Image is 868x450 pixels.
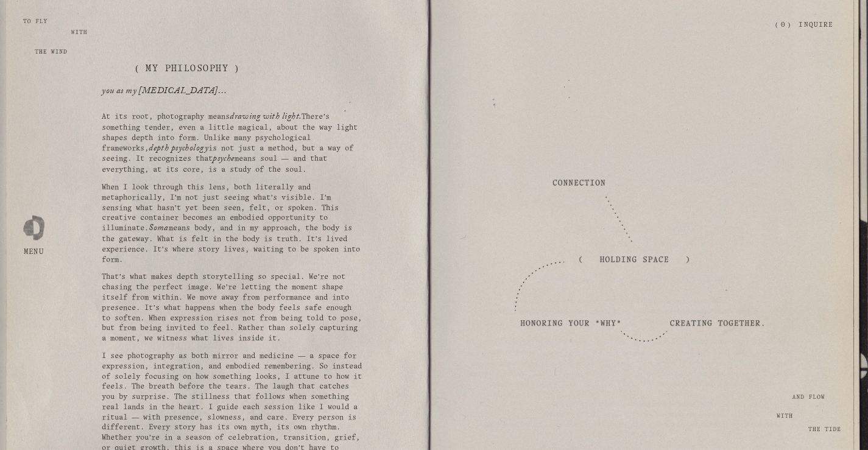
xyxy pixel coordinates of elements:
[135,63,330,76] h2: ( My Philosophy )
[149,222,169,236] em: Soma
[102,85,227,99] em: you as my [MEDICAL_DATA]…
[781,22,785,28] span: 0
[799,15,833,36] a: Inquire
[213,152,235,167] em: psyche
[788,22,791,28] span: )
[102,272,364,344] p: That’s what makes depth storytelling so special. We’re not chasing the perfect image. We’re letti...
[775,22,778,28] span: (
[102,112,364,175] p: At its root, photography means There’s something tender, even a little magical, about the way lig...
[102,183,364,265] p: When I look through this lens, both literally and metaphorically, I’m not just seeing what’s visi...
[149,142,208,156] em: depth psychology
[230,110,302,125] em: drawing with light.
[775,21,790,30] a: 0 items in cart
